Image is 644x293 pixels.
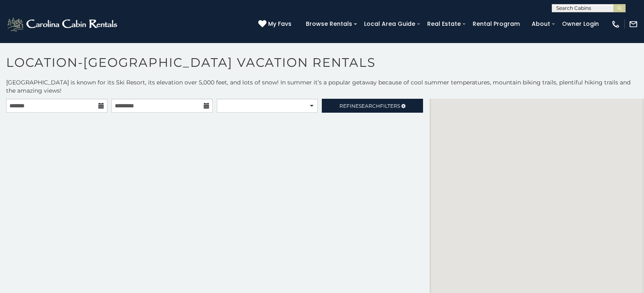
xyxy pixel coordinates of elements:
a: My Favs [258,20,294,29]
a: Rental Program [469,18,524,30]
img: phone-regular-white.png [611,20,620,29]
a: RefineSearchFilters [322,99,423,113]
img: mail-regular-white.png [629,20,638,29]
a: Real Estate [423,18,465,30]
span: My Favs [268,20,291,28]
a: Browse Rentals [302,18,356,30]
a: Owner Login [558,18,603,30]
a: Local Area Guide [360,18,419,30]
img: White-1-2.png [6,16,120,32]
span: Refine Filters [339,103,400,109]
a: About [528,18,554,30]
span: Search [359,103,380,109]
